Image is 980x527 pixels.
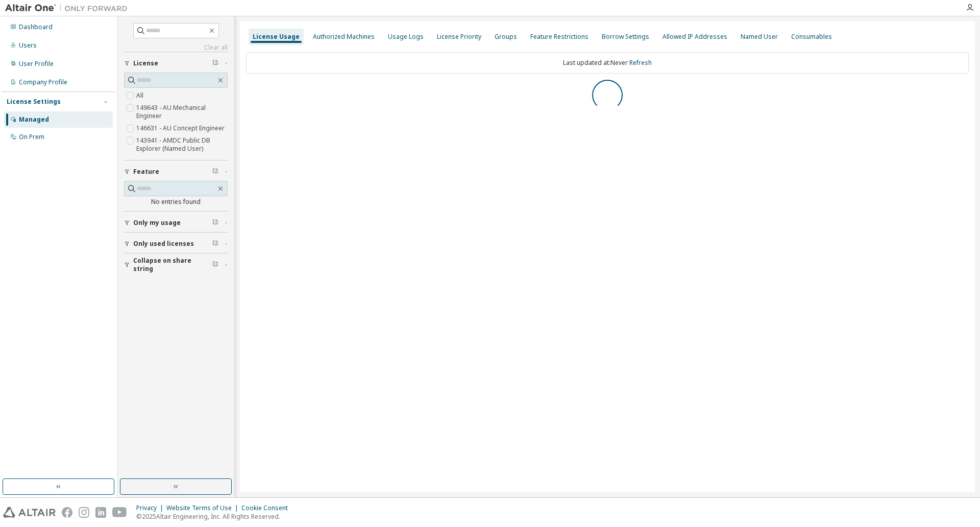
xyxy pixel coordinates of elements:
[602,33,649,41] div: Borrow Settings
[19,60,54,68] div: User Profile
[136,89,145,102] label: All
[241,504,294,512] div: Cookie Consent
[124,254,228,276] button: Collapse on share string
[212,168,218,176] span: Clear filter
[95,507,106,518] img: linkedin.svg
[5,3,133,13] img: Altair One
[495,33,517,41] div: Groups
[246,52,969,74] div: Last updated at: Never
[124,52,228,75] button: License
[19,133,44,141] div: On Prem
[133,219,181,227] span: Only my usage
[212,261,218,269] span: Clear filter
[124,212,228,234] button: Only my usage
[133,59,158,67] span: License
[19,23,53,31] div: Dashboard
[791,33,832,41] div: Consumables
[212,240,218,248] span: Clear filter
[741,33,778,41] div: Named User
[629,58,652,67] a: Refresh
[133,257,212,273] span: Collapse on share string
[133,168,159,176] span: Feature
[133,240,194,248] span: Only used licenses
[19,116,49,124] div: Managed
[136,122,227,134] label: 146631 - AU Concept Engineer
[136,504,166,512] div: Privacy
[313,33,375,41] div: Authorized Machines
[124,161,228,183] button: Feature
[19,78,67,86] div: Company Profile
[124,233,228,255] button: Only used licenses
[3,507,56,518] img: altair_logo.svg
[212,219,218,227] span: Clear filter
[7,98,61,106] div: License Settings
[253,33,300,41] div: License Usage
[663,33,727,41] div: Allowed IP Addresses
[19,41,37,50] div: Users
[62,507,72,518] img: facebook.svg
[124,43,228,52] a: Clear all
[136,102,228,122] label: 149643 - AU Mechanical Engineer
[112,507,127,518] img: youtube.svg
[124,198,228,206] div: No entries found
[79,507,89,518] img: instagram.svg
[388,33,424,41] div: Usage Logs
[166,504,241,512] div: Website Terms of Use
[136,512,294,521] p: © 2025 Altair Engineering, Inc. All Rights Reserved.
[136,134,228,155] label: 143941 - AMDC Public DB Explorer (Named User)
[212,59,218,67] span: Clear filter
[437,33,481,41] div: License Priority
[530,33,589,41] div: Feature Restrictions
